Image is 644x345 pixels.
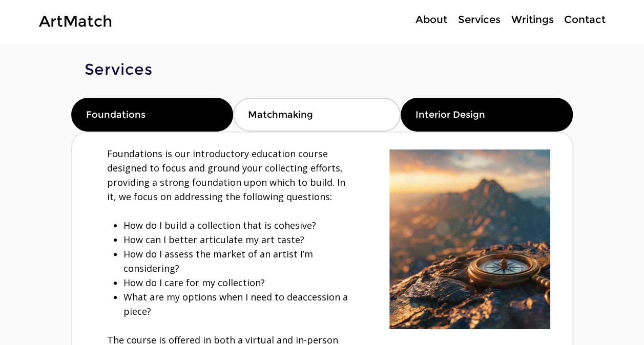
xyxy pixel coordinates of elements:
[559,12,610,27] a: Contact
[453,12,506,27] p: Services
[123,219,316,231] span: How do I build a collection that is cohesive?
[86,109,146,120] span: Foundations
[39,12,112,31] a: ArtMatch
[123,248,313,274] span: How do I assess the market of an artist I’m considering?
[123,291,348,317] span: What are my options when I need to deaccession a piece?
[416,109,485,120] span: Interior Design
[410,12,452,27] a: About
[506,12,559,27] a: Writings
[410,12,452,27] p: About
[378,12,610,27] nav: Site
[506,12,559,27] p: Writings
[452,12,506,27] a: Services
[389,149,550,329] img: Art education.jpg
[85,60,153,79] span: Services
[559,12,611,27] p: Contact
[248,109,313,120] span: Matchmaking
[123,276,265,289] span: How do I care for my collection?
[123,233,304,246] span: How can I better articulate my art taste?
[107,147,345,203] span: Foundations is our introductory education course designed to focus and ground your collecting eff...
